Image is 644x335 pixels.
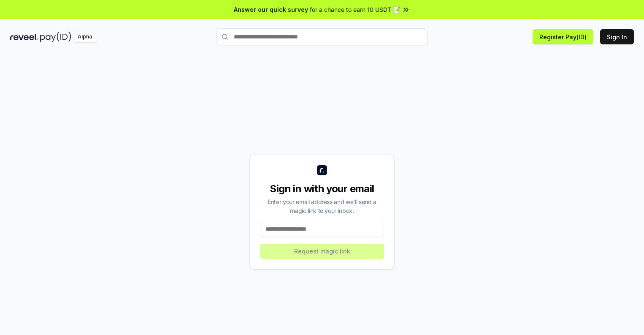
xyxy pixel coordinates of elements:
div: Sign in with your email [260,182,384,196]
button: Register Pay(ID) [533,29,593,44]
img: logo_small [317,165,327,175]
img: reveel_dark [10,32,38,42]
span: for a chance to earn 10 USDT 📝 [310,5,400,14]
button: Sign In [600,29,634,44]
img: pay_id [40,32,71,42]
div: Enter your email address and we’ll send a magic link to your inbox. [260,197,384,215]
span: Answer our quick survey [234,5,308,14]
div: Alpha [73,32,97,42]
